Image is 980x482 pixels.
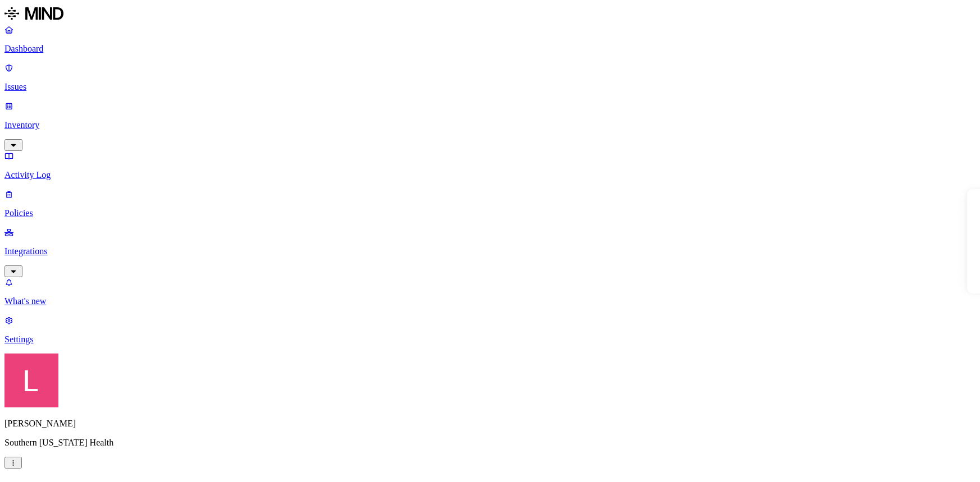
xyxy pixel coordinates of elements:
a: Integrations [4,227,976,276]
p: Inventory [4,120,976,130]
a: Inventory [4,101,976,149]
p: Integrations [4,246,976,256]
a: What's new [4,277,976,306]
a: Policies [4,189,976,218]
a: Activity Log [4,151,976,180]
p: What's new [4,296,976,306]
p: Dashboard [4,44,976,54]
img: Landen Brown [4,354,58,407]
p: Activity Log [4,170,976,180]
a: Settings [4,315,976,345]
a: Dashboard [4,25,976,54]
p: Policies [4,208,976,218]
p: Southern [US_STATE] Health [4,438,976,448]
a: MIND [4,4,976,25]
img: MIND [4,4,63,22]
a: Issues [4,63,976,92]
p: Settings [4,334,976,345]
p: Issues [4,82,976,92]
